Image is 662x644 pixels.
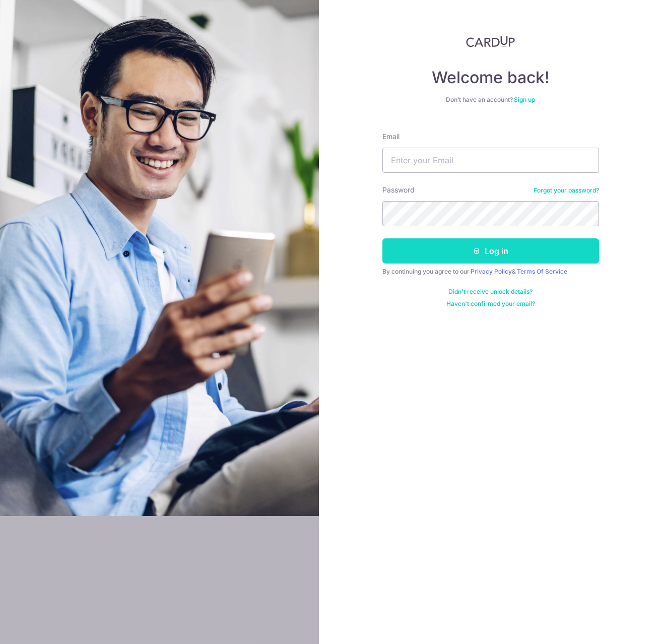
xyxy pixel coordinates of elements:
label: Password [382,185,415,195]
input: Enter your Email [382,148,599,173]
div: Don’t have an account? [382,96,599,104]
img: CardUp Logo [466,35,515,47]
a: Forgot your password? [534,186,599,195]
div: By continuing you agree to our & [382,268,599,276]
h4: Welcome back! [382,68,599,88]
a: Didn't receive unlock details? [448,288,533,296]
button: Log in [382,238,599,264]
a: Terms Of Service [517,268,567,275]
a: Haven't confirmed your email? [446,300,535,308]
a: Privacy Policy [471,268,512,275]
label: Email [382,132,400,142]
a: Sign up [514,96,535,103]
